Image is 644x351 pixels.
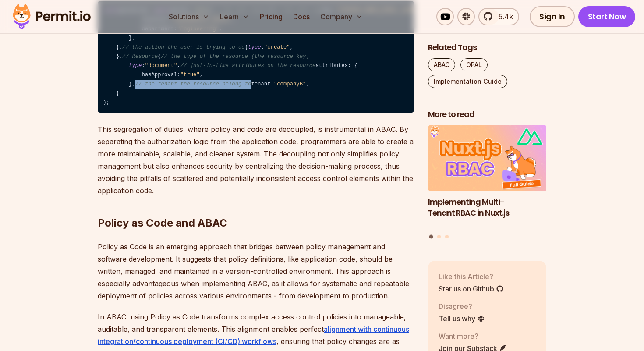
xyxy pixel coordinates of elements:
span: "create" [264,44,290,50]
p: Like this Article? [439,271,504,282]
a: Start Now [578,6,636,27]
p: Disagree? [439,301,485,312]
img: Implementing Multi-Tenant RBAC in Nuxt.js [428,125,546,192]
span: "true" [180,72,200,78]
button: Go to slide 2 [437,235,441,238]
p: Want more? [439,331,507,341]
code: permitted = permit. ( { key: , attributes: { location: , department: , }, }, { : , }, { : , attri... [98,1,414,113]
span: // the type of the resource (the resource key) [161,53,309,60]
span: // the action the user is trying to do [122,44,244,50]
div: Posts [428,125,546,240]
span: // the tenant the resource belong to [135,81,251,87]
p: Policy as Code is an emerging approach that bridges between policy management and software develo... [98,241,414,302]
strong: Policy as Code and ABAC [98,216,227,229]
li: 1 of 3 [428,125,546,230]
a: 5.4k [478,8,519,25]
a: OPAL [460,58,488,71]
a: Docs [290,8,313,25]
button: Go to slide 1 [429,235,433,239]
img: Permit logo [9,2,95,32]
a: ABAC [428,58,455,71]
span: // Resource [122,53,158,60]
a: Implementing Multi-Tenant RBAC in Nuxt.jsImplementing Multi-Tenant RBAC in Nuxt.js [428,125,546,230]
a: Tell us why [439,313,485,324]
p: This segregation of duties, where policy and code are decoupled, is instrumental in ABAC. By sepa... [98,123,414,197]
h3: Implementing Multi-Tenant RBAC in Nuxt.js [428,197,546,219]
span: // just-in-time attributes on the resource [180,63,316,69]
a: Star us on Github [439,284,504,294]
span: "companyB" [274,81,306,87]
a: Sign In [530,6,575,27]
button: Learn [216,8,253,25]
h2: Related Tags [428,42,546,53]
button: Company [317,8,366,25]
span: type [248,44,261,50]
span: 5.4k [493,11,513,22]
button: Go to slide 3 [445,235,449,238]
span: "document" [145,63,177,69]
a: Implementation Guide [428,75,507,88]
span: type [129,63,142,69]
h2: More to read [428,109,546,120]
button: Solutions [165,8,213,25]
a: Pricing [256,8,286,25]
